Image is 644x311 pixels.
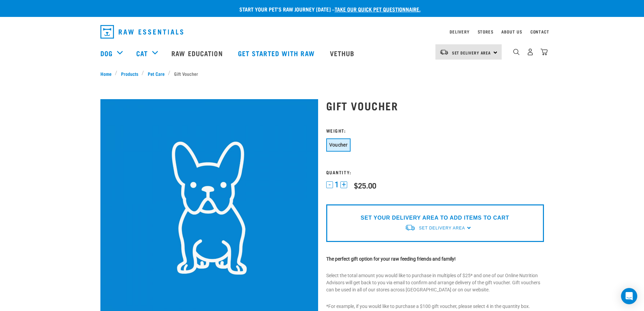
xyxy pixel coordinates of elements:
button: - [326,181,333,188]
a: take our quick pet questionnaire. [335,7,421,10]
a: Cat [136,48,148,58]
a: About Us [501,30,522,33]
span: Set Delivery Area [452,51,491,54]
img: home-icon-1@2x.png [513,49,520,55]
a: Dog [100,48,113,58]
img: user.png [527,48,534,55]
nav: breadcrumbs [100,70,544,77]
a: Contact [530,30,549,33]
p: Select the total amount you would like to purchase in multiples of $25* and one of our Online Nut... [326,272,544,293]
img: Raw Essentials Logo [100,25,183,39]
img: home-icon@2x.png [541,48,548,55]
a: Delivery [450,30,469,33]
h3: Quantity: [326,170,544,175]
img: van-moving.png [439,49,449,55]
a: Vethub [323,40,363,67]
img: van-moving.png [405,224,415,231]
span: Set Delivery Area [419,226,465,230]
strong: The perfect gift option for your raw feeding friends and family! [326,256,456,262]
a: Pet Care [144,70,168,77]
a: Stores [478,30,494,33]
p: *For example, if you would like to purchase a $100 gift voucher, please select 4 in the quantity ... [326,303,544,310]
div: Open Intercom Messenger [621,288,637,304]
h1: Gift Voucher [326,99,544,112]
span: Voucher [329,142,348,148]
a: Get started with Raw [231,40,323,67]
a: Products [117,70,142,77]
span: 1 [335,181,339,188]
a: Home [100,70,115,77]
p: SET YOUR DELIVERY AREA TO ADD ITEMS TO CART [361,214,509,222]
nav: dropdown navigation [95,22,549,41]
a: Raw Education [165,40,231,67]
button: + [340,181,347,188]
div: $25.00 [354,181,376,190]
button: Voucher [326,138,351,152]
h3: Weight: [326,128,544,133]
